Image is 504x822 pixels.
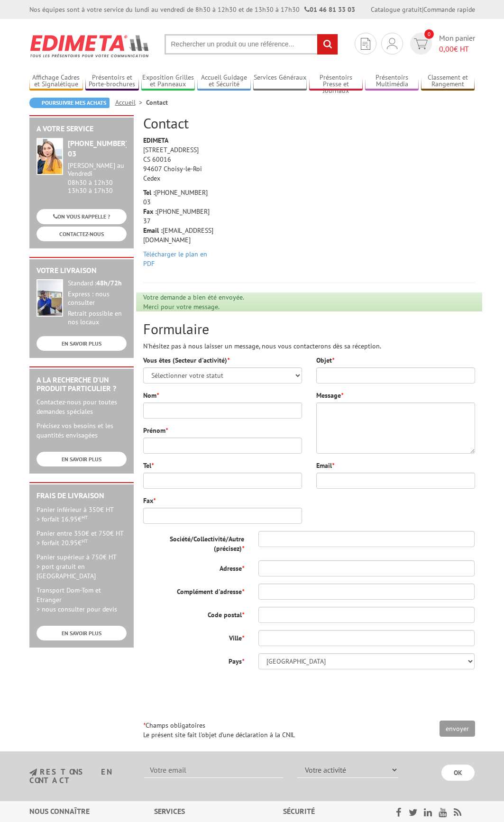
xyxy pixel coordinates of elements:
label: Code postal [136,607,251,620]
input: Votre email [144,762,283,778]
input: Rechercher un produit ou une référence... [165,34,338,55]
a: ON VOUS RAPPELLE ? [37,209,127,224]
strong: Fax : [143,207,157,216]
label: Tel [143,461,154,470]
a: Accueil [115,98,146,107]
a: Présentoirs Presse et Journaux [309,73,363,89]
a: Présentoirs et Porte-brochures [85,73,139,89]
a: Télécharger le plan en PDF [143,250,207,268]
span: > forfait 16.95€ [37,515,88,523]
img: Edimeta [29,28,150,64]
h2: Contact [143,115,475,131]
h3: restons en contact [29,768,130,785]
label: Vous êtes (Secteur d'activité) [143,356,229,365]
div: Retrait possible en nos locaux [68,310,127,327]
strong: [PHONE_NUMBER] 03 [68,138,128,159]
img: devis rapide [414,38,428,49]
strong: 48h/72h [96,279,122,287]
strong: EDIMETA [143,136,168,145]
a: Poursuivre mes achats [29,98,110,108]
li: Contact [146,98,168,107]
div: 08h30 à 12h30 13h30 à 17h30 [68,162,127,194]
span: 0,00 [439,44,454,54]
h2: Frais de Livraison [37,492,127,500]
label: Message [316,391,343,400]
div: Nous connaître [29,806,154,817]
div: | [371,5,475,14]
input: envoyer [440,721,475,737]
sup: HT [82,538,88,544]
a: Services Généraux [253,73,307,89]
div: Votre demande a bien été envoyée. Merci pour votre message. [136,292,482,311]
a: Accueil Guidage et Sécurité [197,73,251,89]
p: [PHONE_NUMBER] 03 [PHONE_NUMBER] 37 [EMAIL_ADDRESS][DOMAIN_NAME] [143,188,216,245]
p: N'hésitez pas à nous laisser un message, nous vous contacterons dès sa réception. [143,341,475,351]
a: Affichage Cadres et Signalétique [29,73,83,89]
h2: A la recherche d'un produit particulier ? [37,376,127,393]
a: EN SAVOIR PLUS [37,336,127,351]
a: EN SAVOIR PLUS [37,626,127,640]
label: Prénom [143,426,168,435]
iframe: reCAPTCHA [331,676,475,713]
strong: Email : [143,226,163,235]
a: EN SAVOIR PLUS [37,452,127,466]
label: Email [316,461,334,470]
input: OK [441,765,475,781]
label: Adresse [136,560,251,573]
a: devis rapide 0 Mon panier 0,00€ HT [408,33,475,55]
div: Sécurité [283,806,381,817]
img: widget-service.jpg [37,138,63,175]
div: Express : nous consulter [68,290,127,307]
img: newsletter.jpg [29,768,37,776]
p: Transport Dom-Tom et Etranger [37,585,127,614]
a: Présentoirs Multimédia [365,73,419,89]
img: widget-livraison.jpg [37,279,63,317]
label: Pays [136,653,251,666]
img: devis rapide [387,38,397,49]
div: [PERSON_NAME] au Vendredi [68,162,127,178]
a: Classement et Rangement [421,73,475,89]
span: 0 [424,29,434,39]
a: Catalogue gratuit [371,5,422,14]
label: Complément d'adresse [136,584,251,596]
a: CONTACTEZ-NOUS [37,227,127,241]
span: > forfait 20.95€ [37,539,88,547]
label: Société/Collectivité/Autre (précisez) [136,531,251,553]
p: Panier inférieur à 350€ HT [37,505,127,524]
span: > port gratuit en [GEOGRAPHIC_DATA] [37,562,96,580]
div: Standard : [68,279,127,288]
span: > nous consulter pour devis [37,605,117,613]
sup: HT [82,514,88,521]
p: [STREET_ADDRESS] CS 60016 94607 Choisy-le-Roi Cedex [143,136,216,183]
p: Panier supérieur à 750€ HT [37,552,127,581]
p: Précisez vos besoins et les quantités envisagées [37,421,127,440]
label: Fax [143,496,156,505]
label: Ville [136,630,251,643]
p: Champs obligatoires Le présent site fait l'objet d'une déclaration à la CNIL [143,721,475,740]
strong: 01 46 81 33 03 [304,5,355,14]
span: € HT [439,44,475,55]
span: Mon panier [439,33,475,55]
label: Nom [143,391,159,400]
a: Exposition Grilles et Panneaux [141,73,195,89]
p: Panier entre 350€ et 750€ HT [37,529,127,548]
h2: A votre service [37,125,127,133]
a: Commande rapide [423,5,475,14]
label: Objet [316,356,334,365]
div: Services [154,806,284,817]
strong: Tel : [143,188,155,197]
img: devis rapide [361,38,370,50]
h2: Votre livraison [37,266,127,275]
h2: Formulaire [143,321,475,337]
input: rechercher [317,34,338,55]
p: Contactez-nous pour toutes demandes spéciales [37,397,127,416]
div: Nos équipes sont à votre service du lundi au vendredi de 8h30 à 12h30 et de 13h30 à 17h30 [29,5,355,14]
